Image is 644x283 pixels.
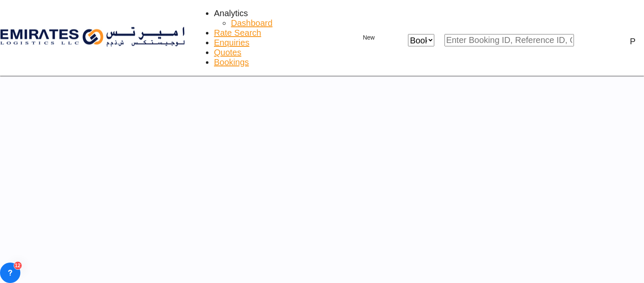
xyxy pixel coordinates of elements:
[214,38,249,47] span: Enquiries
[603,36,613,46] span: Help
[214,9,248,18] span: Analytics
[398,34,408,46] span: icon-close
[353,33,363,43] md-icon: icon-plus 400-fg
[584,35,594,46] div: icon-magnify
[214,48,241,57] a: Quotes
[214,38,249,48] a: Enquiries
[214,28,261,38] a: Rate Search
[214,57,249,67] a: Bookings
[353,34,385,41] span: New
[574,34,584,46] span: icon-magnify
[444,34,574,46] input: Enter Booking ID, Reference ID, Order ID
[231,18,273,28] a: Dashboard
[434,35,444,46] md-icon: icon-chevron-down
[214,9,248,18] div: Analytics
[214,57,249,67] span: Bookings
[231,18,273,28] span: Dashboard
[398,34,408,45] md-icon: icon-close
[375,33,385,43] md-icon: icon-chevron-down
[214,28,261,37] span: Rate Search
[214,48,241,57] span: Quotes
[349,29,389,46] button: icon-plus 400-fgNewicon-chevron-down
[630,37,636,46] div: P
[574,35,584,46] md-icon: icon-magnify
